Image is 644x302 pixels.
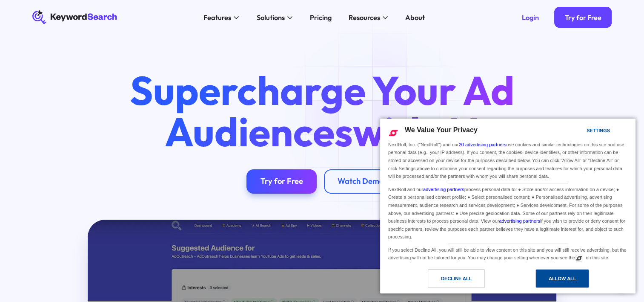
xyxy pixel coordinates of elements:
[310,12,332,23] div: Pricing
[349,12,380,23] div: Resources
[572,124,592,139] a: Settings
[386,140,629,181] div: NextRoll, Inc. ("NextRoll") and our use cookies and similar technologies on this site and use per...
[522,13,539,22] div: Login
[565,13,601,22] div: Try for Free
[338,177,384,186] div: Watch Demo
[423,187,464,192] a: advertising partners
[203,12,231,23] div: Features
[260,177,303,186] div: Try for Free
[400,10,430,24] a: About
[386,244,629,263] div: If you select Decline All, you will still be able to view content on this site and you will still...
[587,126,610,135] div: Settings
[114,70,530,152] h1: Supercharge Your Ad Audiences
[511,7,549,28] a: Login
[386,183,629,242] div: NextRoll and our process personal data to: ● Store and/or access information on a device; ● Creat...
[508,269,630,292] a: Allow All
[353,106,479,157] span: with AI
[499,218,540,224] a: advertising partners
[385,269,508,292] a: Decline All
[554,7,612,28] a: Try for Free
[246,169,317,194] a: Try for Free
[304,10,336,24] a: Pricing
[549,274,576,283] div: Allow All
[405,126,478,134] span: We Value Your Privacy
[256,12,284,23] div: Solutions
[405,12,425,23] div: About
[441,274,472,283] div: Decline All
[459,142,507,147] a: 20 advertising partners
